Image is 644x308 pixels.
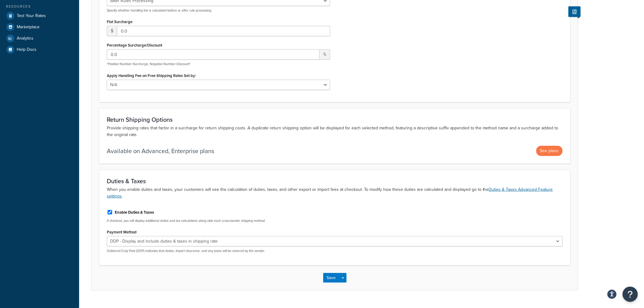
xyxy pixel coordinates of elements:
[107,43,162,47] label: Percentage Surcharge/Discount
[107,186,553,199] a: Duties & Taxes Advanced Feature settings
[623,287,638,302] button: Open Resource Center
[569,6,581,17] button: Show Help Docs
[107,230,137,234] label: Payment Method
[107,19,132,24] label: Flat Surcharge
[107,62,330,66] p: *Positive Number=Surcharge, Negative Number=Discount*
[5,10,75,21] a: Test Your Rates
[17,47,37,52] span: Help Docs
[107,178,563,184] h3: Duties & Taxes
[320,49,330,60] span: %
[536,146,563,156] button: See plans
[107,125,563,138] p: Provide shipping rates that factor in a surcharge for return shipping costs. A duplicate return s...
[5,22,75,33] a: Marketplace
[115,210,154,215] label: Enable Duties & Taxes
[17,13,46,19] span: Test Your Rates
[107,26,117,36] span: $
[17,25,40,30] span: Marketplace
[323,273,340,283] button: Save
[17,36,33,41] span: Analytics
[107,186,563,200] p: When you enable duties and taxes, your customers will see the calculation of duties, taxes, and o...
[5,33,75,44] a: Analytics
[5,44,75,55] a: Help Docs
[107,116,563,123] h3: Return Shipping Options
[107,219,563,223] p: If checked, you will display additional duties and tax calculations along side each cross-border ...
[107,73,196,78] label: Apply Handling Fee on Free Shipping Rates Set by:
[5,4,75,9] div: Resources
[107,147,214,155] p: Available on Advanced, Enterprise plans
[107,8,330,13] p: Specify whether handling fee is calculated before or after rule processing
[107,249,563,253] p: Delivered Duty Paid (DDP) indicates that duties, import clearance, and any taxes will be covered ...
